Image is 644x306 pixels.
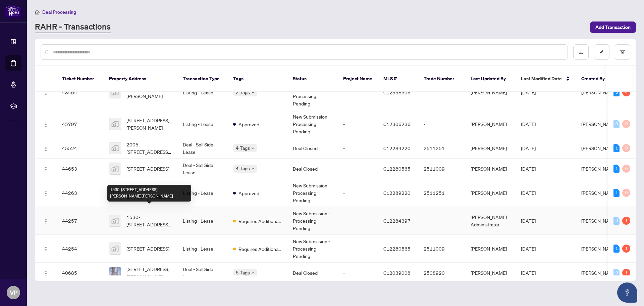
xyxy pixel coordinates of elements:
span: home [35,10,40,14]
span: [STREET_ADDRESS] [126,165,169,172]
span: 2 Tags [236,88,250,96]
td: [PERSON_NAME] [465,263,516,283]
span: [STREET_ADDRESS] [126,245,169,252]
span: [PERSON_NAME] [581,121,618,127]
button: download [573,44,589,60]
span: C12306236 [383,121,411,127]
div: 0 [613,269,620,277]
td: 2508920 [418,263,465,283]
span: [PERSON_NAME] [581,270,618,276]
div: 1 [613,189,620,197]
div: 0 [622,144,630,152]
td: Listing - Lease [177,207,228,235]
td: [PERSON_NAME] [465,75,516,110]
td: - [338,263,378,283]
button: Logo [41,163,51,174]
button: Logo [41,143,51,154]
td: 2511009 [418,159,465,179]
button: filter [615,44,630,60]
div: 0 [622,189,630,197]
div: 1 [613,165,620,173]
div: 1530-[STREET_ADDRESS][PERSON_NAME][PERSON_NAME] [107,185,191,202]
span: C12039008 [383,270,411,276]
span: Requires Additional Docs [238,245,282,253]
span: Add Transaction [595,22,631,33]
img: thumbnail-img [109,118,121,130]
span: C12289220 [383,190,411,196]
td: - [418,207,465,235]
span: [DATE] [521,190,536,196]
td: [PERSON_NAME] Administrator [465,207,516,235]
img: Logo [43,122,49,127]
div: 0 [613,217,620,225]
span: [PERSON_NAME] [581,89,618,95]
td: - [418,75,465,110]
button: Add Transaction [590,21,636,33]
span: [PERSON_NAME] [581,145,618,151]
button: Logo [41,187,51,198]
div: 1 [613,245,620,253]
span: 4 Tags [236,144,250,152]
div: 1 [622,245,630,253]
img: thumbnail-img [109,87,121,98]
td: 44257 [57,207,104,235]
th: Project Name [338,66,378,92]
span: [DATE] [521,246,536,252]
div: 4 [622,88,630,96]
th: Tags [228,66,287,92]
td: - [338,159,378,179]
td: 45797 [57,110,104,138]
td: Deal Closed [287,263,338,283]
div: 1 [613,144,620,152]
span: [PERSON_NAME] [581,218,618,224]
button: Open asap [617,282,637,303]
span: [STREET_ADDRESS][PERSON_NAME] [126,117,172,131]
button: Logo [41,267,51,278]
td: - [338,179,378,207]
span: Approved [238,189,259,197]
td: 44263 [57,179,104,207]
span: [PERSON_NAME] [581,166,618,172]
td: Listing - Lease [177,179,228,207]
td: [PERSON_NAME] [465,138,516,159]
div: 0 [622,165,630,173]
td: Deal Closed [287,159,338,179]
span: 1530-[STREET_ADDRESS][PERSON_NAME][PERSON_NAME] [126,213,172,228]
span: 2005-[STREET_ADDRESS][PERSON_NAME] [126,141,172,156]
span: down [251,167,255,170]
span: edit [599,50,604,54]
img: logo [5,5,21,17]
span: [STREET_ADDRESS][PERSON_NAME] [126,265,172,280]
th: Ticket Number [57,66,104,92]
td: 44653 [57,159,104,179]
td: Deal Closed [287,138,338,159]
span: C12284397 [383,218,411,224]
td: [PERSON_NAME] [465,110,516,138]
td: Information Updated - Processing Pending [287,75,338,110]
th: Last Updated By [465,66,516,92]
img: thumbnail-img [109,163,121,174]
button: Logo [41,243,51,254]
button: edit [594,44,609,60]
td: 45524 [57,138,104,159]
span: 5 Tags [236,269,250,276]
div: 0 [622,120,630,128]
th: MLS # [378,66,418,92]
td: 48464 [57,75,104,110]
th: Transaction Type [177,66,228,92]
img: Logo [43,247,49,252]
th: Trade Number [418,66,465,92]
th: Status [287,66,338,92]
td: Listing - Lease [177,110,228,138]
span: [DATE] [521,218,536,224]
td: New Submission - Processing Pending [287,207,338,235]
img: thumbnail-img [109,267,121,278]
div: 1 [622,269,630,277]
td: New Submission - Processing Pending [287,110,338,138]
td: - [338,110,378,138]
div: 3 [613,88,620,96]
span: down [251,146,255,150]
span: [DATE] [521,270,536,276]
a: RAHR - Transactions [35,21,111,33]
span: down [251,271,255,274]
